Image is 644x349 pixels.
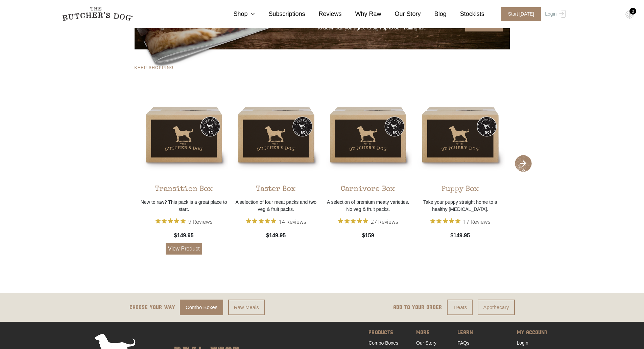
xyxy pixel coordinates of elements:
img: TBC_Taster_Combo-Box-1.png [232,90,320,179]
button: Rated 5 out of 5 stars from 17 reviews. Jump to reviews. [430,216,490,226]
button: Rated 5 out of 5 stars from 9 reviews. Jump to reviews. [156,216,212,226]
a: Subscriptions [255,9,305,19]
div: Puppy Box [442,179,479,195]
a: Combo Boxes [180,300,223,315]
p: ADD TO YOUR ORDER [393,303,442,311]
span: To download you agree to sign up to our mailing list. [317,24,426,31]
p: Choose your way [129,303,175,311]
span: 9 Reviews [188,216,212,226]
span: 17 Reviews [463,216,490,226]
span: LEARN [457,328,499,338]
button: Rated 4.9 out of 5 stars from 14 reviews. Jump to reviews. [246,216,306,226]
a: Shop [220,9,255,19]
a: View Product [166,243,202,255]
a: Our Story [416,340,436,346]
a: Raw Meals [228,300,265,315]
a: Apothecary [478,300,515,315]
button: Rated 4.9 out of 5 stars from 27 reviews. Jump to reviews. [338,216,398,226]
span: $149.95 [450,232,470,240]
img: TBC_Puppy_Combo-Box-1.png [416,90,505,179]
div: Transition Box [155,179,213,195]
img: TBC_Carnivore_Combo-Box-1.png [324,90,413,179]
a: Login [543,7,565,21]
p: A selection of premium meaty varieties. No veg & fruit packs. [324,199,413,213]
a: Blog [421,9,447,19]
p: Take your puppy straight home to a healthy [MEDICAL_DATA]. [416,199,505,213]
span: $149.95 [174,232,194,240]
img: TBC_Transition_Combo-Box-1.png [140,90,229,179]
a: Our Story [381,9,421,19]
a: Start [DATE] [495,7,544,21]
span: 27 Reviews [371,216,398,226]
p: New to raw? This pack is a great place to start. [140,199,229,213]
a: Treats [447,300,473,315]
a: Login [517,340,528,346]
a: Stockists [447,9,484,19]
a: Why Raw [342,9,381,19]
div: Taster Box [256,179,296,195]
span: 14 Reviews [279,216,306,226]
span: Previous [113,155,129,172]
a: Combo Boxes [368,340,398,346]
span: PRODUCTS [368,328,398,338]
span: $149.95 [266,232,286,240]
a: Reviews [305,9,342,19]
span: $159 [362,232,374,240]
p: A selection of four meat packs and two veg & fruit packs. [232,199,320,213]
h4: KEEP SHOPPING [135,66,510,70]
span: MY ACCOUNT [517,328,548,338]
img: TBD_Cart-Empty.png [625,10,634,19]
a: FAQs [457,340,469,346]
span: Start [DATE] [501,7,541,21]
span: Next [515,155,532,172]
div: Carnivore Box [341,179,395,195]
div: 0 [629,8,636,15]
span: MORE [416,328,439,338]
